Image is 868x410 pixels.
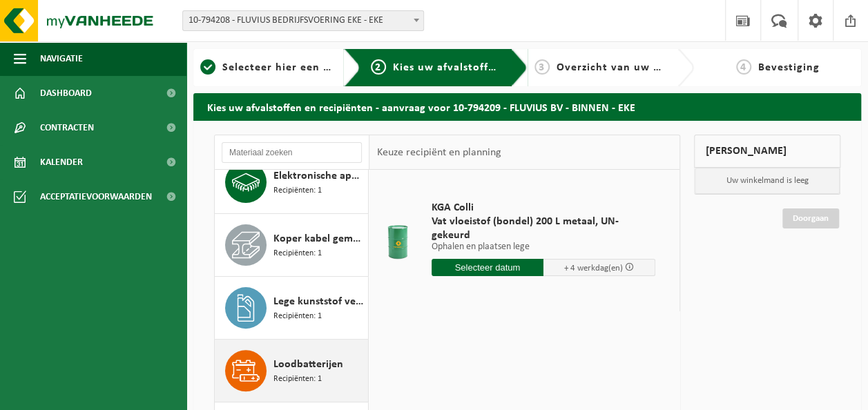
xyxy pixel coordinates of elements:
[393,62,583,73] span: Kies uw afvalstoffen en recipiënten
[369,135,508,170] div: Keuze recipiënt en planning
[200,59,215,75] span: 1
[215,151,369,214] button: Elektronische apparatuur - overige (OVE) Recipiënten: 1
[40,145,83,179] span: Kalender
[782,208,839,228] a: Doorgaan
[200,59,333,76] a: 1Selecteer hier een vestiging
[222,142,362,163] input: Materiaal zoeken
[432,215,656,242] span: Vat vloeistof (bondel) 200 L metaal, UN-gekeurd
[273,310,322,323] span: Recipiënten: 1
[694,135,840,168] div: [PERSON_NAME]
[40,179,152,214] span: Acceptatievoorwaarden
[273,356,343,373] span: Loodbatterijen
[695,168,840,194] p: Uw winkelmand is leeg
[222,62,372,73] span: Selecteer hier een vestiging
[182,10,424,31] span: 10-794208 - FLUVIUS BEDRIJFSVOERING EKE - EKE
[193,93,861,120] h2: Kies uw afvalstoffen en recipiënten - aanvraag voor 10-794209 - FLUVIUS BV - BINNEN - EKE
[40,76,92,110] span: Dashboard
[432,259,543,276] input: Selecteer datum
[758,62,820,73] span: Bevestiging
[432,201,656,215] span: KGA Colli
[273,168,365,184] span: Elektronische apparatuur - overige (OVE)
[215,277,369,340] button: Lege kunststof verpakkingen van gevaarlijke stoffen Recipiënten: 1
[736,59,751,75] span: 4
[215,214,369,277] button: Koper kabel gemengd Recipiënten: 1
[557,62,702,73] span: Overzicht van uw aanvraag
[273,247,322,260] span: Recipiënten: 1
[564,264,623,273] span: + 4 werkdag(en)
[183,11,423,30] span: 10-794208 - FLUVIUS BEDRIJFSVOERING EKE - EKE
[432,242,656,252] p: Ophalen en plaatsen lege
[534,59,550,75] span: 3
[273,184,322,197] span: Recipiënten: 1
[371,59,386,75] span: 2
[273,293,365,310] span: Lege kunststof verpakkingen van gevaarlijke stoffen
[40,110,94,145] span: Contracten
[273,231,365,247] span: Koper kabel gemengd
[273,373,322,386] span: Recipiënten: 1
[40,41,83,76] span: Navigatie
[215,340,369,402] button: Loodbatterijen Recipiënten: 1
